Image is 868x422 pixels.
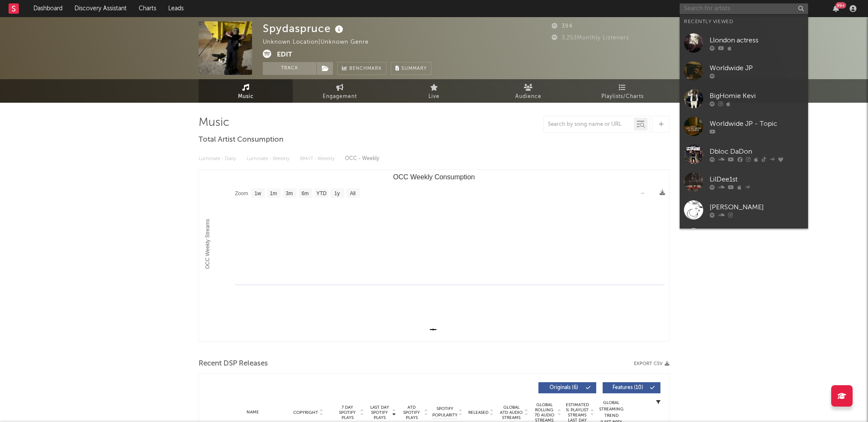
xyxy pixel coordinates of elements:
[608,385,648,390] span: Features ( 10 )
[710,91,804,101] div: BigHomie Kevi
[337,62,386,75] a: Benchmark
[552,24,573,29] span: 394
[350,190,355,196] text: All
[710,63,804,73] div: Worldwide JP
[680,224,808,252] a: Billyracxx
[286,190,293,196] text: 3m
[680,113,808,140] a: Worldwide JP - Topic
[515,92,541,102] span: Audience
[400,405,423,420] span: ATD Spotify Plays
[835,2,846,9] div: 99 +
[391,62,431,75] button: Summary
[263,62,316,75] button: Track
[401,66,427,71] span: Summary
[710,202,804,212] div: [PERSON_NAME]
[263,37,378,48] div: Unknown Location | Unknown Genre
[634,361,669,366] button: Export CSV
[393,173,475,181] text: OCC Weekly Consumption
[680,140,808,168] a: Dbloc DaDon
[603,382,660,393] button: Features(10)
[680,85,808,113] a: BigHomie Kevi
[680,3,808,14] input: Search for artists
[387,79,481,103] a: Live
[349,64,382,74] span: Benchmark
[710,35,804,45] div: Llondon actress
[238,92,254,102] span: Music
[710,119,804,129] div: Worldwide JP - Topic
[293,410,318,415] span: Copyright
[199,135,283,145] span: Total Artist Consumption
[428,92,440,102] span: Live
[199,79,293,103] a: Music
[199,170,669,341] svg: OCC Weekly Consumption
[323,92,357,102] span: Engagement
[334,190,340,196] text: 1y
[538,382,596,393] button: Originals(6)
[368,405,391,420] span: Last Day Spotify Plays
[270,190,277,196] text: 1m
[432,406,458,419] span: Spotify Popularity
[680,29,808,57] a: Llondon actress
[710,174,804,184] div: LilDee1st
[640,190,645,196] text: →
[225,409,281,416] div: Name
[293,79,387,103] a: Engagement
[680,168,808,196] a: LilDee1st
[552,35,629,41] span: 3,253 Monthly Listeners
[710,146,804,157] div: Dbloc DaDon
[468,410,488,415] span: Released
[544,121,634,128] input: Search by song name or URL
[601,92,644,102] span: Playlists/Charts
[575,79,669,103] a: Playlists/Charts
[684,17,804,27] div: Recently Viewed
[277,50,292,60] button: Edit
[263,21,345,36] div: Spydaspruce
[255,190,262,196] text: 1w
[316,190,327,196] text: YTD
[235,190,248,196] text: Zoom
[205,219,211,269] text: OCC Weekly Streams
[199,359,268,369] span: Recent DSP Releases
[680,196,808,224] a: [PERSON_NAME]
[680,57,808,85] a: Worldwide JP
[499,405,523,420] span: Global ATD Audio Streams
[481,79,575,103] a: Audience
[544,385,583,390] span: Originals ( 6 )
[336,405,359,420] span: 7 Day Spotify Plays
[833,5,839,12] button: 99+
[302,190,309,196] text: 6m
